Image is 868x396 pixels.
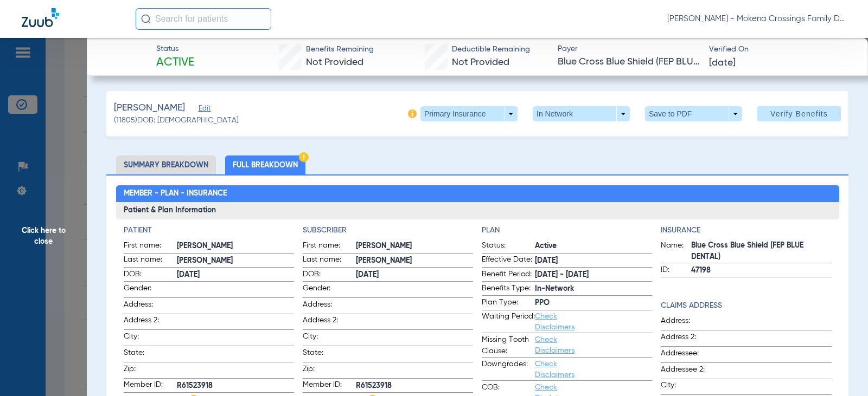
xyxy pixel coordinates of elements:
span: Status [156,43,194,55]
span: PPO [535,297,652,309]
a: Check Disclaimers [535,360,575,379]
span: Addressee: [661,348,714,362]
span: Not Provided [306,57,363,67]
img: info-icon [408,109,417,118]
span: Benefits Remaining [306,44,374,55]
span: State: [303,347,356,362]
span: R61523918 [177,380,294,392]
h4: Subscriber [303,225,473,236]
span: Address 2: [303,315,356,329]
span: Benefit Period: [482,269,535,282]
span: Active [535,241,652,252]
span: Name: [661,240,691,263]
span: (11805) DOB: [DEMOGRAPHIC_DATA] [114,115,239,126]
h3: Patient & Plan Information [116,202,839,219]
h2: Member - Plan - Insurance [116,185,839,203]
a: Check Disclaimers [535,313,575,331]
span: R61523918 [356,380,473,392]
input: Search for patients [136,8,271,30]
span: Address: [303,299,356,314]
span: Address: [661,315,714,330]
span: Status: [482,240,535,253]
span: DOB: [303,269,356,282]
h4: Claims Address [661,300,831,311]
span: [DATE] [177,269,294,281]
span: First name: [124,240,177,253]
span: Gender: [124,283,177,297]
span: Payer [558,43,699,55]
span: Zip: [303,363,356,378]
span: 47198 [691,265,831,276]
a: Check Disclaimers [535,336,575,354]
span: City: [303,331,356,346]
span: [PERSON_NAME] [356,255,473,267]
span: Verified On [709,44,851,55]
span: Active [156,55,194,70]
span: Last name: [303,254,356,267]
span: Address 2: [124,315,177,329]
button: In Network [533,106,630,121]
li: Full Breakdown [225,155,305,174]
button: Primary Insurance [420,106,518,121]
span: Not Provided [452,57,509,67]
h4: Insurance [661,225,831,236]
span: Verify Benefits [770,109,828,118]
span: Effective Date: [482,254,535,267]
span: [DATE] - [DATE] [535,269,652,281]
span: [PERSON_NAME] - Mokena Crossings Family Dental [667,14,846,24]
span: City: [661,380,714,394]
span: [PERSON_NAME] [356,241,473,252]
span: Waiting Period: [482,311,535,333]
img: Hazard [299,152,309,162]
h4: Patient [124,225,294,236]
span: In-Network [535,283,652,295]
span: State: [124,347,177,362]
h4: Plan [482,225,652,236]
span: Blue Cross Blue Shield (FEP BLUE DENTAL) [558,55,699,69]
img: Search Icon [141,14,151,24]
span: [DATE] [709,56,736,70]
button: Save to PDF [645,106,742,121]
span: Addressee 2: [661,364,714,379]
span: Zip: [124,363,177,378]
li: Summary Breakdown [116,155,216,174]
span: Last name: [124,254,177,267]
span: Deductible Remaining [452,44,530,55]
span: [PERSON_NAME] [114,101,185,115]
span: [PERSON_NAME] [177,255,294,267]
span: DOB: [124,269,177,282]
span: Address 2: [661,332,714,346]
span: Edit [199,105,208,115]
span: Address: [124,299,177,314]
span: Downgrades: [482,359,535,380]
span: Gender: [303,283,356,297]
span: [PERSON_NAME] [177,241,294,252]
span: Benefits Type: [482,283,535,296]
button: Verify Benefits [757,106,841,121]
span: ID: [661,264,691,277]
img: Zuub Logo [22,8,59,27]
span: Member ID: [124,379,177,392]
span: [DATE] [535,255,652,267]
span: City: [124,331,177,346]
span: Member ID: [303,379,356,392]
span: First name: [303,240,356,253]
span: Plan Type: [482,297,535,310]
span: Blue Cross Blue Shield (FEP BLUE DENTAL) [691,240,831,263]
span: [DATE] [356,269,473,281]
span: Missing Tooth Clause: [482,334,535,357]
